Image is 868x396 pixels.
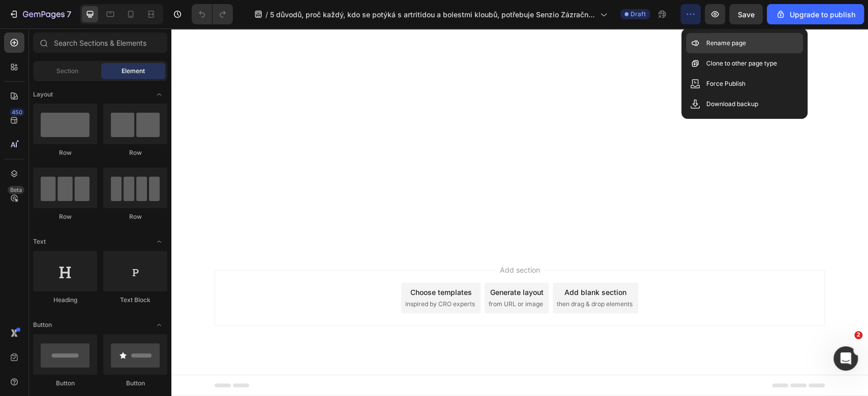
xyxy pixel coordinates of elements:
span: Toggle open [151,317,167,333]
button: Upgrade to publish [767,4,864,24]
iframe: Design area [171,28,868,396]
div: Generate layout [319,258,372,269]
span: Layout [33,90,53,99]
span: Toggle open [151,234,167,250]
p: Rename page [706,38,746,48]
span: Save [738,10,755,19]
div: Row [103,212,167,221]
span: / [265,9,268,20]
div: Button [103,379,167,388]
span: Toggle open [151,86,167,103]
span: Element [122,67,145,76]
span: Text [33,237,46,246]
div: Upgrade to publish [775,9,855,20]
div: Row [33,212,97,221]
div: Choose templates [239,258,301,269]
p: Clone to other page type [706,58,777,69]
span: Draft [631,10,646,19]
div: Row [103,148,167,157]
span: Section [56,67,78,76]
button: 7 [4,4,76,24]
span: inspired by CRO experts [234,271,304,280]
p: Download backup [706,99,758,109]
iframe: Intercom live chat [833,346,858,371]
div: Row [33,148,97,157]
input: Search Sections & Elements [33,32,167,53]
div: Button [33,379,97,388]
button: Save [729,4,763,24]
span: Button [33,320,52,329]
span: Add section [324,236,373,247]
span: from URL or image [317,271,372,280]
div: Text Block [103,295,167,305]
p: 7 [67,8,71,20]
div: Beta [8,186,24,194]
div: Add blank section [393,258,455,269]
span: then drag & drop elements [385,271,461,280]
span: 5 důvodů, proč každý, kdo se potýká s artritidou a bolestmi kloubů, potřebuje Senzio Zázračný balzám [270,9,596,20]
p: Force Publish [706,79,745,89]
div: 450 [10,108,24,116]
div: Undo/Redo [192,4,233,24]
div: Heading [33,295,97,305]
span: 2 [854,331,862,339]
